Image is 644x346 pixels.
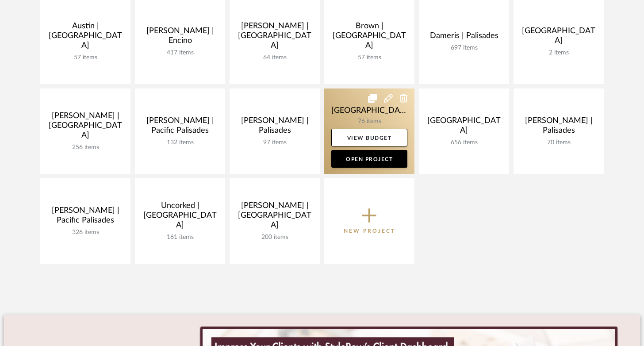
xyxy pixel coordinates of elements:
div: 57 items [331,54,407,62]
div: Uncorked | [GEOGRAPHIC_DATA] [142,201,218,234]
div: [PERSON_NAME] | [GEOGRAPHIC_DATA] [237,21,313,54]
div: [PERSON_NAME] | Pacific Palisades [47,206,123,229]
div: 326 items [47,229,123,236]
div: 656 items [426,139,502,146]
div: 161 items [142,234,218,241]
div: [PERSON_NAME] | [GEOGRAPHIC_DATA] [237,201,313,234]
div: 97 items [237,139,313,146]
p: New Project [344,227,395,235]
div: 2 items [521,49,597,57]
div: Dameris | Palisades [426,31,502,44]
div: 57 items [47,54,123,62]
a: Open Project [331,150,407,168]
div: [PERSON_NAME] | [GEOGRAPHIC_DATA] [47,111,123,144]
button: New Project [324,178,414,264]
div: 64 items [237,54,313,62]
div: [PERSON_NAME] | Encino [142,26,218,49]
a: View Budget [331,129,407,146]
div: 200 items [237,234,313,241]
div: 697 items [426,44,502,52]
div: [PERSON_NAME] | Palisades [521,116,597,139]
div: 256 items [47,144,123,151]
div: 70 items [521,139,597,146]
div: Austin | [GEOGRAPHIC_DATA] [47,21,123,54]
div: Brown | [GEOGRAPHIC_DATA] [331,21,407,54]
div: 417 items [142,49,218,57]
div: [PERSON_NAME] | Pacific Palisades [142,116,218,139]
div: [GEOGRAPHIC_DATA] [426,116,502,139]
div: [PERSON_NAME] | Palisades [237,116,313,139]
div: [GEOGRAPHIC_DATA] [521,26,597,49]
div: 132 items [142,139,218,146]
